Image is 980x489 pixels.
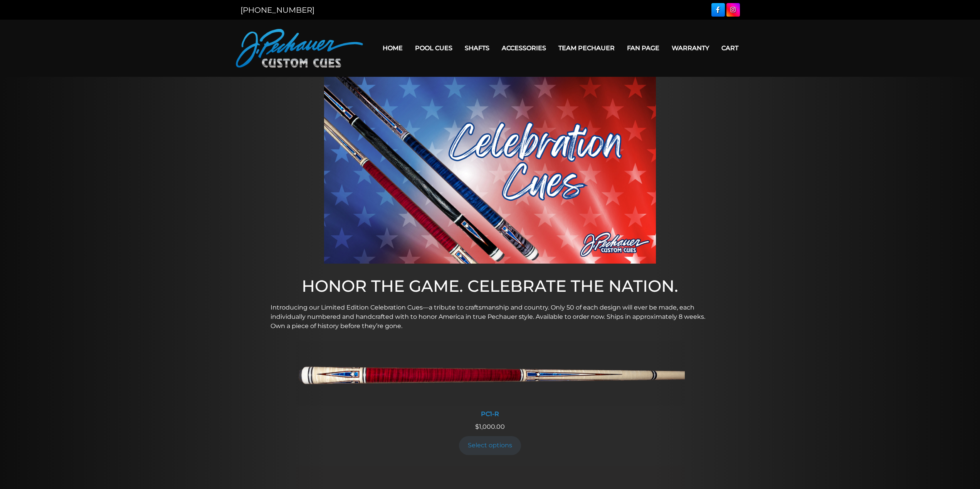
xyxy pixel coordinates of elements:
a: Fan Page [621,38,666,58]
span: 1,000.00 [475,423,505,430]
span: $ [475,423,479,430]
a: Accessories [496,38,552,58]
a: Warranty [666,38,715,58]
p: Introducing our Limited Edition Celebration Cues—a tribute to craftsmanship and country. Only 50 ... [271,303,710,331]
a: Team Pechauer [552,38,621,58]
a: Pool Cues [409,38,459,58]
a: Shafts [459,38,496,58]
a: Add to cart: “PC1-R” [459,436,521,455]
img: PC1-R [296,341,685,406]
div: PC1-R [296,410,685,418]
img: Pechauer Custom Cues [236,29,363,68]
a: [PHONE_NUMBER] [240,5,314,15]
a: Home [377,38,409,58]
a: Cart [715,38,745,58]
a: PC1-R PC1-R [296,341,685,422]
